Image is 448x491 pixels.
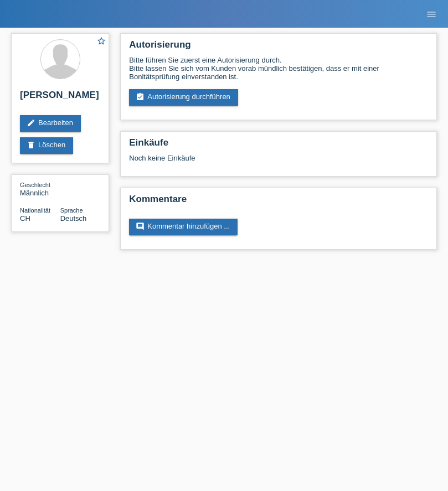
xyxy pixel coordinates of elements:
h2: Einkäufe [129,137,428,154]
a: editBearbeiten [20,115,81,132]
a: menu [420,11,442,17]
i: edit [27,118,35,127]
a: deleteLöschen [20,137,73,154]
span: Deutsch [60,214,87,223]
a: commentKommentar hinzufügen ... [129,219,238,235]
div: Männlich [20,180,60,197]
div: Noch keine Einkäufe [129,154,428,170]
span: Sprache [60,207,83,214]
span: Schweiz [20,214,30,223]
i: assignment_turned_in [136,92,145,101]
i: star_border [96,36,106,46]
i: menu [426,9,437,20]
h2: [PERSON_NAME] [20,90,100,106]
i: delete [27,141,35,149]
h2: Autorisierung [129,39,428,56]
i: comment [136,222,145,231]
span: Nationalität [20,207,50,214]
div: Bitte führen Sie zuerst eine Autorisierung durch. Bitte lassen Sie sich vom Kunden vorab mündlich... [129,56,428,81]
a: star_border [96,36,106,48]
a: assignment_turned_inAutorisierung durchführen [129,89,238,106]
span: Geschlecht [20,182,50,188]
h2: Kommentare [129,194,428,210]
